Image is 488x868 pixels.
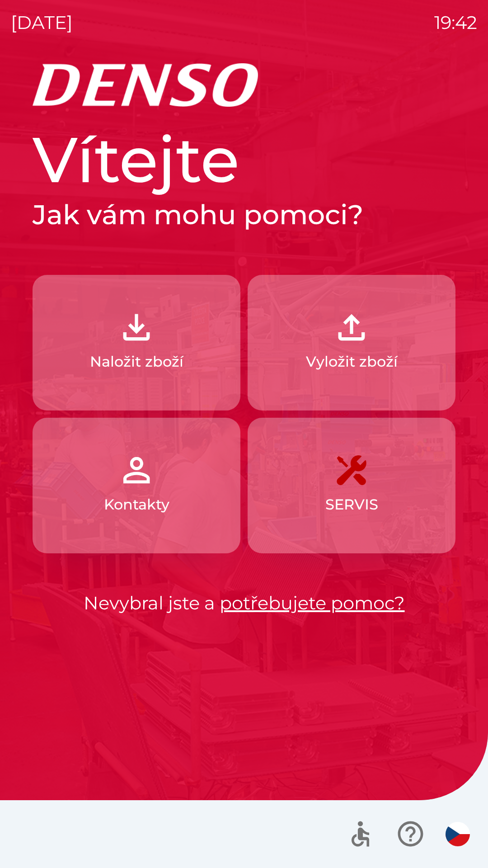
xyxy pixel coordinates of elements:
[325,494,378,515] p: SERVIS
[332,450,371,490] img: 7408382d-57dc-4d4c-ad5a-dca8f73b6e74.png
[33,63,455,107] img: Logo
[306,351,398,373] p: Vyložit zboží
[248,418,455,553] button: SERVIS
[332,307,371,347] img: 2fb22d7f-6f53-46d3-a092-ee91fce06e5d.png
[90,351,183,373] p: Naložit zboží
[117,450,156,490] img: 072f4d46-cdf8-44b2-b931-d189da1a2739.png
[33,198,455,231] h2: Jak vám mohu pomoci?
[434,9,477,36] p: 19:42
[33,121,455,198] h1: Vítejte
[11,9,73,36] p: [DATE]
[248,275,455,410] button: Vyložit zboží
[104,494,169,515] p: Kontakty
[33,590,455,617] p: Nevybral jste a
[446,822,470,846] img: cs flag
[117,307,156,347] img: 918cc13a-b407-47b8-8082-7d4a57a89498.png
[33,275,240,410] button: Naložit zboží
[33,418,240,553] button: Kontakty
[220,592,405,614] a: potřebujete pomoc?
